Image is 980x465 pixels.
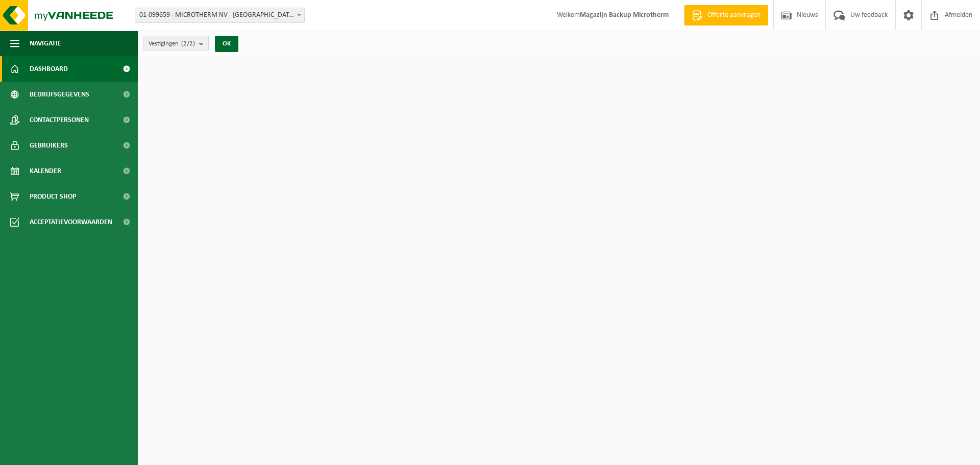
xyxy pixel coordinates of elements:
span: Kalender [30,158,61,184]
span: 01-099659 - MICROTHERM NV - SINT-NIKLAAS [135,8,304,22]
span: Product Shop [30,184,76,209]
count: (2/2) [181,40,195,47]
span: Contactpersonen [30,107,89,133]
span: Offerte aanvragen [705,10,763,20]
span: 01-099659 - MICROTHERM NV - SINT-NIKLAAS [135,8,305,23]
span: Acceptatievoorwaarden [30,209,112,235]
span: Dashboard [30,56,68,82]
strong: Magazijn Backup Microtherm [580,11,669,19]
span: Vestigingen [149,36,195,52]
span: Navigatie [30,31,61,56]
span: Bedrijfsgegevens [30,82,89,107]
button: Vestigingen(2/2) [143,36,209,51]
button: OK [215,36,238,52]
span: Gebruikers [30,133,68,158]
a: Offerte aanvragen [684,5,768,26]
